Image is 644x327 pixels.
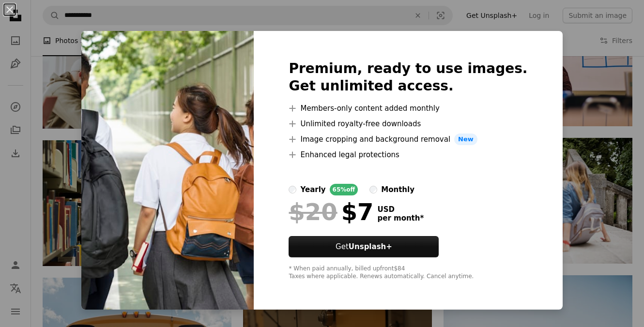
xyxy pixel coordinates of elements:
[330,184,358,195] div: 65% off
[289,134,527,145] li: Image cropping and background removal
[349,242,392,251] strong: Unsplash+
[300,184,325,195] div: yearly
[369,186,377,193] input: monthly
[289,199,337,224] span: $20
[377,214,424,223] span: per month *
[289,60,527,95] h2: Premium, ready to use images. Get unlimited access.
[289,236,439,257] button: GetUnsplash+
[377,205,424,214] span: USD
[289,186,296,193] input: yearly65%off
[289,199,373,224] div: $7
[81,31,254,310] img: premium_photo-1723489376904-cdb9d01f6bf5
[289,103,527,114] li: Members-only content added monthly
[454,134,477,145] span: New
[381,184,414,195] div: monthly
[289,118,527,130] li: Unlimited royalty-free downloads
[289,265,527,281] div: * When paid annually, billed upfront $84 Taxes where applicable. Renews automatically. Cancel any...
[289,149,527,161] li: Enhanced legal protections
